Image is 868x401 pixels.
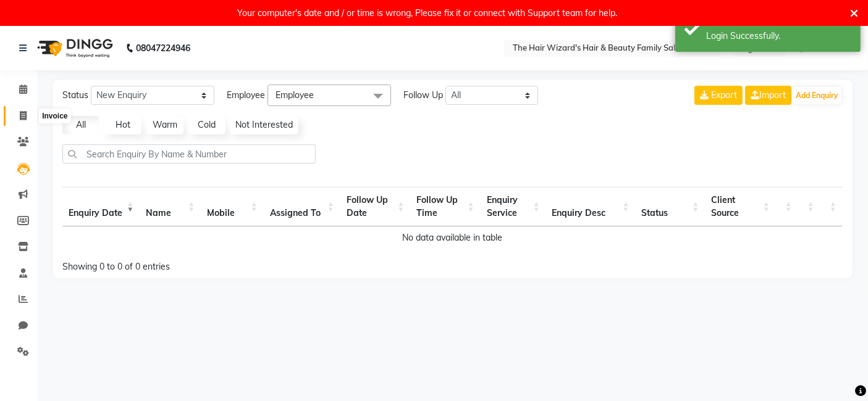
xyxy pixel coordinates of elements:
th: Enquiry Service : activate to sort column ascending [481,187,546,226]
input: Search Enquiry By Name & Number [62,144,316,163]
th: Enquiry Desc: activate to sort column ascending [546,187,636,226]
th: Assigned To : activate to sort column ascending [264,187,340,226]
a: Import [745,86,791,105]
span: Follow Up [403,89,443,102]
button: Export [694,86,743,105]
div: Showing 0 to 0 of 0 entries [62,253,377,273]
span: Employee [276,89,314,101]
th: : activate to sort column ascending [798,187,820,226]
b: 08047224946 [136,31,190,65]
span: Employee [227,89,265,102]
th: Status: activate to sort column ascending [635,187,705,226]
th: Client Source: activate to sort column ascending [705,187,775,226]
button: Add Enquiry [793,87,841,104]
a: Not Interested [230,116,298,134]
a: Cold [188,116,225,134]
span: Export [711,89,737,101]
th: Enquiry Date: activate to sort column ascending [62,187,140,226]
img: logo [32,31,116,65]
a: Warm [146,116,183,134]
div: Login Successfully. [706,30,851,43]
th: Name: activate to sort column ascending [140,187,201,226]
th: : activate to sort column ascending [776,187,798,226]
th: Mobile : activate to sort column ascending [201,187,264,226]
td: No data available in table [62,226,843,249]
th: Follow Up Time : activate to sort column ascending [410,187,480,226]
a: Hot [104,116,141,134]
a: All [62,116,99,134]
div: Your computer's date and / or time is wrong, Please fix it or connect with Support team for help. [238,5,618,21]
th: : activate to sort column ascending [820,187,843,226]
span: Status [62,89,88,102]
div: Invoice [39,109,70,124]
th: Follow Up Date: activate to sort column ascending [340,187,410,226]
